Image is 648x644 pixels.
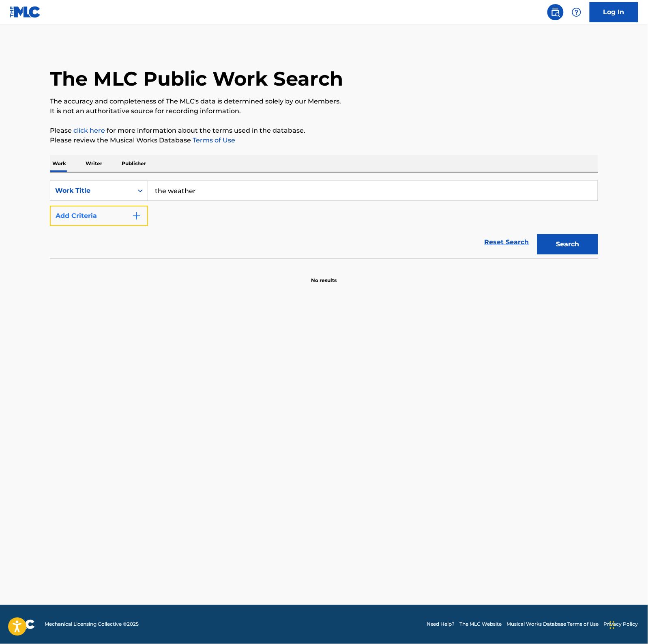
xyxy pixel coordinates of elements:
span: Mechanical Licensing Collective © 2025 [45,621,139,628]
iframe: Chat Widget [607,605,648,644]
p: It is not an authoritative source for recording information. [50,106,598,116]
p: Work [50,155,69,172]
button: Search [537,234,598,254]
p: Writer [83,155,105,172]
div: Work Title [55,186,128,196]
img: help [572,7,581,17]
img: 9d2ae6d4665cec9f34b9.svg [132,211,142,221]
p: Please for more information about the terms used in the database. [50,126,598,136]
div: Drag [610,613,615,638]
a: Public Search [547,4,564,20]
a: The MLC Website [460,621,502,628]
p: No results [311,267,337,284]
h1: The MLC Public Work Search [50,67,343,91]
a: click here [73,127,105,134]
img: logo [10,620,35,629]
a: Terms of Use [191,136,235,144]
img: MLC Logo [10,6,41,18]
a: Log In [590,2,638,22]
p: Publisher [119,155,148,172]
a: Musical Works Database Terms of Use [507,621,599,628]
a: Reset Search [481,233,533,251]
a: Need Help? [427,621,455,628]
img: search [551,7,560,17]
form: Search Form [50,181,598,258]
div: Help [569,4,585,20]
a: Privacy Policy [604,621,638,628]
button: Add Criteria [50,206,148,226]
p: The accuracy and completeness of The MLC's data is determined solely by our Members. [50,97,598,106]
p: Please review the Musical Works Database [50,136,598,145]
